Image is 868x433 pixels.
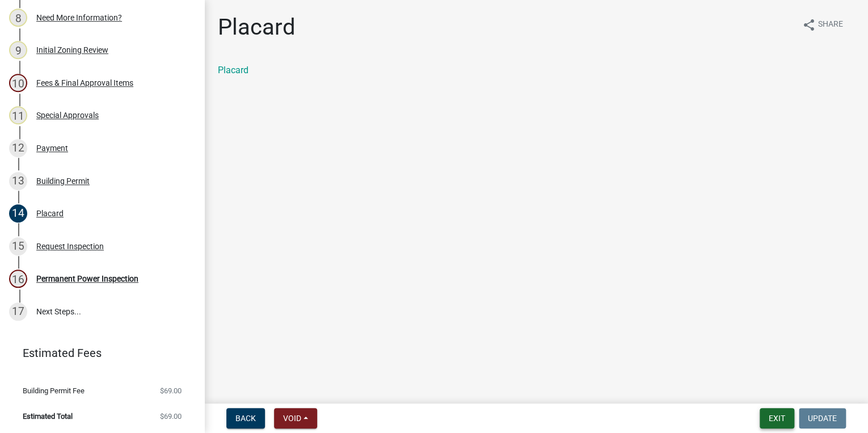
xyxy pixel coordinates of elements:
div: Request Inspection [36,242,104,250]
span: Estimated Total [23,413,73,420]
div: Need More Information? [36,14,122,22]
span: $69.00 [160,387,182,394]
div: 9 [9,41,27,59]
i: share [802,18,816,32]
div: 11 [9,106,27,124]
div: 14 [9,204,27,222]
span: Update [808,414,837,423]
div: 10 [9,74,27,92]
div: Building Permit [36,177,90,185]
div: Permanent Power Inspection [36,275,138,283]
span: Building Permit Fee [23,387,85,394]
div: Initial Zoning Review [36,46,108,54]
div: Fees & Final Approval Items [36,79,133,87]
div: 13 [9,172,27,190]
div: 8 [9,9,27,27]
h1: Placard [218,14,296,41]
a: Placard [218,65,248,75]
button: Exit [760,408,794,428]
span: Back [235,414,256,423]
span: Void [283,414,301,423]
div: Placard [36,209,64,217]
div: 15 [9,237,27,255]
div: 17 [9,302,27,321]
div: 16 [9,270,27,288]
span: $69.00 [160,413,182,420]
div: Special Approvals [36,111,99,119]
span: Share [818,18,843,32]
div: Payment [36,144,68,152]
a: Estimated Fees [9,342,186,364]
button: shareShare [793,14,852,36]
button: Back [226,408,265,428]
button: Void [274,408,317,428]
div: 12 [9,139,27,157]
button: Update [799,408,846,428]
